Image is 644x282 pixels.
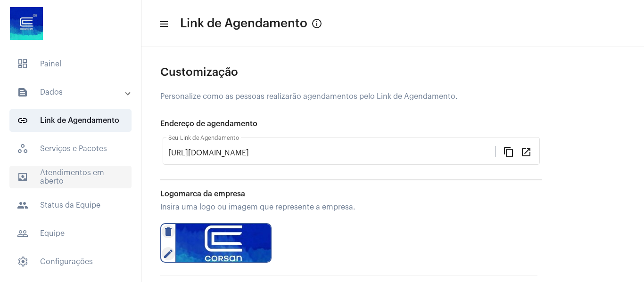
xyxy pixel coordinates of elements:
input: Link [168,149,495,157]
span: Status da Equipe [9,194,132,217]
span: Link de Agendamento [9,109,132,132]
mat-icon: content_copy [503,146,514,157]
mat-icon: sidenav icon [17,171,28,183]
span: Serviços e Pacotes [9,137,132,160]
div: Customização [160,66,542,78]
mat-icon: edit [162,247,175,260]
mat-icon: sidenav icon [158,18,168,30]
span: Atendimentos em aberto [9,166,132,188]
mat-icon: Info [311,18,322,29]
img: d4669ae0-8c07-2337-4f67-34b0df7f5ae4.jpeg [8,5,45,42]
span: Link de Agendamento [180,16,307,31]
span: Configurações [9,250,132,273]
button: Info [307,14,326,33]
span: sidenav icon [17,256,28,267]
span: sidenav icon [17,143,28,154]
span: sidenav icon [17,58,28,70]
div: Endereço de agendamento [160,120,542,128]
span: Painel [9,53,132,75]
mat-panel-title: Dados [17,87,126,98]
mat-icon: sidenav icon [17,115,28,126]
div: Personalize como as pessoas realizarão agendamentos pelo Link de Agendamento. [160,92,542,101]
mat-icon: sidenav icon [17,87,28,98]
mat-icon: sidenav icon [17,228,28,239]
div: Insira uma logo ou imagem que represente a empresa. [160,203,537,211]
mat-icon: delete [162,225,175,238]
img: d4669ae0-8c07-2337-4f67-34b0df7f5ae4.jpeg [175,223,272,263]
mat-icon: sidenav icon [17,200,28,211]
mat-icon: open_in_new [520,146,532,157]
div: Logomarca da empresa [160,190,537,198]
span: Equipe [9,222,132,245]
mat-expansion-panel-header: sidenav iconDados [6,81,141,104]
